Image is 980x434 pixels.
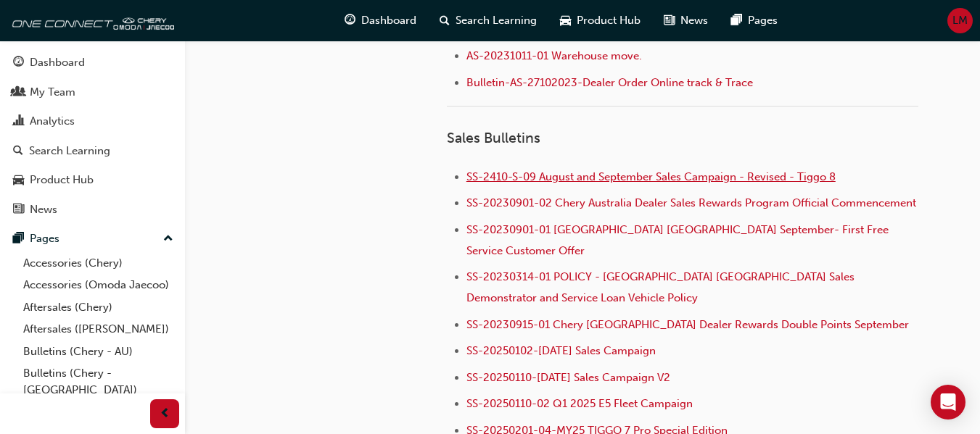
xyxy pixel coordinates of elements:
a: Analytics [6,108,179,135]
div: Search Learning [29,143,110,159]
a: SS-20230901-01 [GEOGRAPHIC_DATA] [GEOGRAPHIC_DATA] September- First Free Service Customer Offer [466,223,892,257]
span: pages-icon [13,233,24,246]
a: SS-20230901-02 Chery Australia Dealer Sales Rewards Program Official Commencement [466,196,916,209]
span: car-icon [13,174,24,187]
span: news-icon [13,204,24,217]
span: Pages [748,12,778,29]
a: AS-20231011-01 Warehouse move. [466,49,642,62]
span: search-icon [13,145,23,158]
div: Dashboard [30,54,85,71]
button: Pages [6,225,179,252]
div: Pages [30,230,59,247]
a: news-iconNews [652,6,720,36]
button: DashboardMy TeamAnalyticsSearch LearningProduct HubNews [6,46,179,225]
span: news-icon [664,12,675,30]
span: Dashboard [361,12,416,29]
a: Product Hub [6,167,179,193]
span: search-icon [440,12,450,30]
a: Aftersales ([PERSON_NAME]) [17,318,179,341]
a: Bulletin-AS-27102023-Dealer Order Online track & Trace [466,76,753,89]
span: Product Hub [577,12,641,29]
span: LM [952,12,968,29]
a: Accessories (Chery) [17,252,179,275]
a: car-iconProduct Hub [548,6,652,36]
a: My Team [6,79,179,106]
a: Accessories (Omoda Jaecoo) [17,274,179,296]
a: SS-20250110-02 Q1 2025 E5 Fleet Campaign [466,397,693,410]
a: Bulletins (Chery - AU) [17,341,179,363]
span: prev-icon [160,405,170,423]
a: SS-20250110-[DATE] Sales Campaign V2 [466,371,670,384]
span: guage-icon [13,57,24,70]
div: News [30,201,57,218]
span: Search Learning [456,12,537,29]
a: SS-20230314-01 POLICY - [GEOGRAPHIC_DATA] [GEOGRAPHIC_DATA] Sales Demonstrator and Service Loan V... [466,270,857,304]
span: up-icon [163,230,173,249]
div: Open Intercom Messenger [931,385,965,420]
a: pages-iconPages [720,6,789,36]
span: car-icon [560,12,571,30]
button: LM [947,8,973,33]
div: Product Hub [30,172,94,188]
a: guage-iconDashboard [333,6,428,36]
span: guage-icon [345,12,355,30]
a: Bulletins (Chery - [GEOGRAPHIC_DATA]) [17,362,179,401]
div: My Team [30,84,75,101]
a: Search Learning [6,138,179,164]
a: News [6,196,179,223]
a: SS-20230915-01 Chery [GEOGRAPHIC_DATA] Dealer Rewards Double Points September [466,318,909,331]
span: Sales Bulletins [447,130,540,146]
span: people-icon [13,86,24,99]
span: chart-icon [13,115,24,128]
img: oneconnect [7,6,174,35]
a: SS-20250102-[DATE] Sales Campaign [466,344,656,357]
a: search-iconSearch Learning [428,6,548,36]
a: Aftersales (Chery) [17,296,179,319]
span: pages-icon [731,12,742,30]
a: SS-2410-S-09 August and September Sales Campaign - Revised - Tiggo 8 [466,170,836,183]
a: Dashboard [6,49,179,76]
span: News [680,12,708,29]
div: Analytics [30,113,75,130]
